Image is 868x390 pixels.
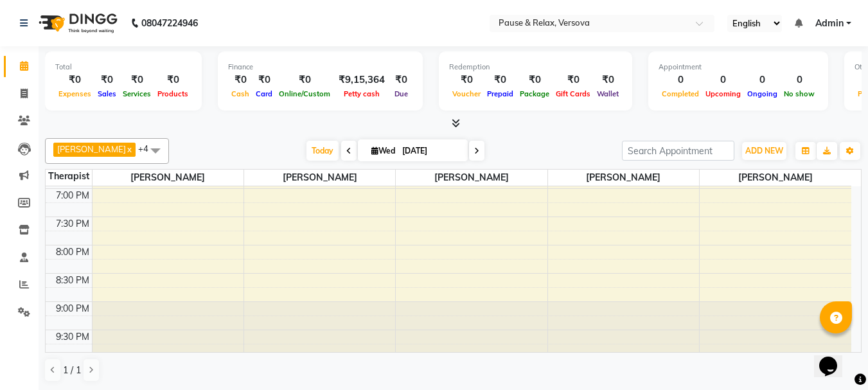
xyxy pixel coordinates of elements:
div: 9:30 PM [53,330,92,344]
span: [PERSON_NAME] [548,170,699,186]
div: Redemption [449,62,622,73]
span: Due [391,89,411,98]
div: Appointment [659,62,818,73]
div: 9:00 PM [53,302,92,315]
div: 0 [659,73,702,87]
span: Ongoing [744,89,781,98]
span: 1 / 1 [63,364,81,377]
span: Products [154,89,191,98]
div: 7:00 PM [53,189,92,202]
div: 8:30 PM [53,274,92,287]
span: Wed [368,146,398,155]
div: ₹0 [449,73,484,87]
span: Expenses [55,89,94,98]
div: Therapist [46,170,92,183]
span: [PERSON_NAME] [700,170,851,186]
iframe: chat widget [814,339,855,377]
a: x [126,144,132,154]
div: ₹9,15,364 [333,73,390,87]
span: Today [306,141,339,161]
div: ₹0 [484,73,517,87]
span: Wallet [594,89,622,98]
div: 7:30 PM [53,217,92,231]
span: Card [252,89,276,98]
div: ₹0 [594,73,622,87]
span: ADD NEW [745,146,783,155]
div: Total [55,62,191,73]
span: Package [517,89,553,98]
span: Petty cash [341,89,383,98]
span: [PERSON_NAME] [93,170,244,186]
div: ₹0 [276,73,333,87]
span: Upcoming [702,89,744,98]
div: Finance [228,62,412,73]
input: Search Appointment [622,141,734,161]
div: ₹0 [252,73,276,87]
span: [PERSON_NAME] [57,144,126,154]
div: 0 [702,73,744,87]
span: Gift Cards [553,89,594,98]
div: ₹0 [120,73,154,87]
div: ₹0 [94,73,120,87]
button: ADD NEW [742,142,786,160]
span: Completed [659,89,702,98]
div: 0 [744,73,781,87]
div: ₹0 [154,73,191,87]
div: ₹0 [553,73,594,87]
div: ₹0 [517,73,553,87]
span: Online/Custom [276,89,333,98]
div: ₹0 [390,73,412,87]
div: 0 [781,73,818,87]
span: Voucher [449,89,484,98]
span: Admin [815,17,844,30]
span: Sales [94,89,120,98]
div: ₹0 [55,73,94,87]
div: ₹0 [228,73,252,87]
span: Services [120,89,154,98]
span: Prepaid [484,89,517,98]
span: No show [781,89,818,98]
b: 08047224946 [141,5,198,41]
span: Cash [228,89,252,98]
img: logo [33,5,121,41]
div: 8:00 PM [53,245,92,259]
input: 2025-09-03 [398,141,463,161]
span: [PERSON_NAME] [244,170,395,186]
span: +4 [138,143,158,154]
span: [PERSON_NAME] [396,170,547,186]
